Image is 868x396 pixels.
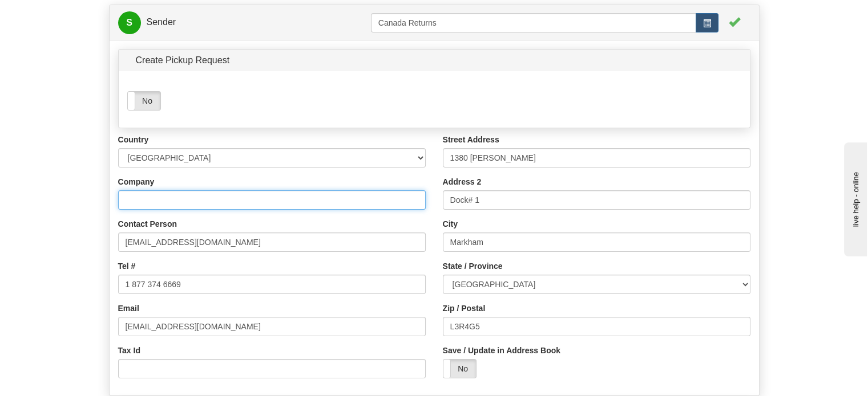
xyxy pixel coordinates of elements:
[118,176,155,187] label: Company
[443,218,458,230] label: City
[118,11,141,34] span: S
[128,92,160,110] label: No
[443,176,482,187] label: Address 2
[443,134,499,145] label: Street Address
[118,134,149,145] label: Country
[443,345,560,356] label: Save / Update in Address Book
[443,360,476,378] label: No
[118,11,371,34] a: SSender
[9,10,106,18] div: live help - online
[118,260,136,272] label: Tel #
[443,260,503,272] label: State / Province
[118,218,177,230] label: Contact Person
[118,303,139,314] label: Email
[842,140,867,256] iframe: chat widget
[371,13,696,32] input: Sender Id
[118,345,140,356] label: Tax Id
[136,55,272,66] h4: Create Pickup Request
[443,303,486,314] label: Zip / Postal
